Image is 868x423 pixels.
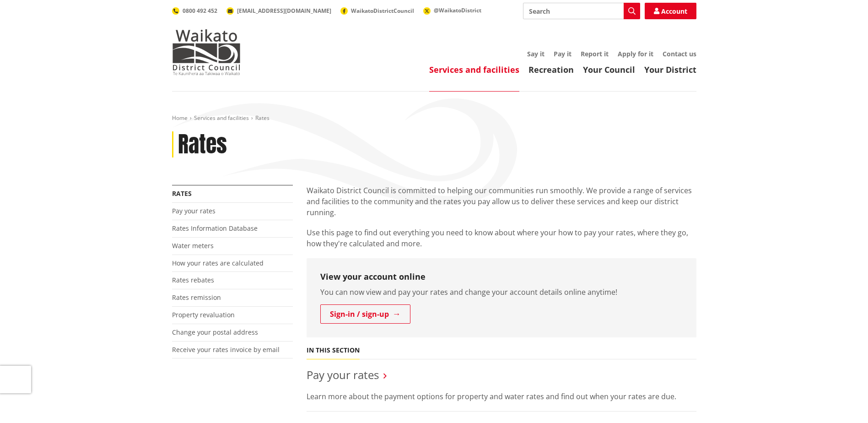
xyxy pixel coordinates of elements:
[618,49,653,58] a: Apply for it
[307,227,696,249] p: Use this page to find out everything you need to know about where your how to pay your rates, whe...
[583,64,635,75] a: Your Council
[434,6,481,14] span: @WaikatoDistrict
[255,114,270,122] span: Rates
[194,114,249,122] a: Services and facilities
[226,7,331,15] a: [EMAIL_ADDRESS][DOMAIN_NAME]
[528,64,574,75] a: Recreation
[644,64,696,75] a: Your District
[554,49,571,58] a: Pay it
[172,345,280,354] a: Receive your rates invoice by email
[172,7,217,15] a: 0800 492 452
[320,304,410,324] a: Sign-in / sign-up
[429,64,519,75] a: Services and facilities
[523,3,640,19] input: Search input
[172,276,214,284] a: Rates rebates
[172,189,192,198] a: Rates
[320,287,683,298] p: You can now view and pay your rates and change your account details online anytime!
[183,7,217,15] span: 0800 492 452
[307,185,696,218] p: Waikato District Council is committed to helping our communities run smoothly. We provide a range...
[237,7,331,15] span: [EMAIL_ADDRESS][DOMAIN_NAME]
[320,272,683,282] h3: View your account online
[527,49,545,58] a: Say it
[663,49,696,58] a: Contact us
[172,114,696,122] nav: breadcrumb
[581,49,609,58] a: Report it
[423,6,481,14] a: @WaikatoDistrict
[645,3,696,19] a: Account
[172,29,241,75] img: Waikato District Council - Te Kaunihera aa Takiwaa o Waikato
[172,114,188,122] a: Home
[307,367,379,382] a: Pay your rates
[172,310,235,319] a: Property revaluation
[172,293,221,302] a: Rates remission
[172,241,214,250] a: Water meters
[172,259,264,267] a: How your rates are calculated
[172,224,258,233] a: Rates Information Database
[351,7,414,15] span: WaikatoDistrictCouncil
[172,206,216,215] a: Pay your rates
[178,131,227,158] h1: Rates
[307,391,696,402] p: Learn more about the payment options for property and water rates and find out when your rates ar...
[340,7,414,15] a: WaikatoDistrictCouncil
[307,347,360,354] h5: In this section
[172,328,258,336] a: Change your postal address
